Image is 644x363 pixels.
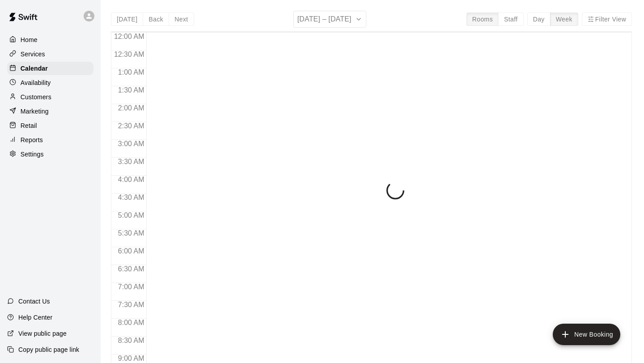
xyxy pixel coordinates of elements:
span: 3:00 AM [116,140,147,148]
span: 1:00 AM [116,68,147,76]
p: Calendar [21,64,48,73]
p: Services [21,50,45,59]
span: 2:30 AM [116,122,147,130]
span: 6:00 AM [116,247,147,255]
span: 5:30 AM [116,229,147,237]
p: Customers [21,93,51,101]
a: Retail [7,119,93,132]
p: Reports [21,135,43,144]
a: Availability [7,76,93,89]
a: Calendar [7,62,93,75]
span: 4:30 AM [116,194,147,201]
p: Marketing [21,107,49,116]
p: Settings [21,150,44,159]
a: Customers [7,90,93,104]
span: 2:00 AM [116,104,147,112]
span: 6:30 AM [116,265,147,273]
span: 12:00 AM [112,33,147,40]
span: 8:00 AM [116,319,147,326]
a: Reports [7,133,93,147]
span: 12:30 AM [112,51,147,58]
span: 1:30 AM [116,86,147,94]
button: add [553,324,620,345]
p: Retail [21,121,37,130]
p: Availability [21,78,51,87]
p: Contact Us [18,297,50,306]
span: 7:30 AM [116,301,147,308]
span: 5:00 AM [116,211,147,219]
span: 4:00 AM [116,176,147,183]
a: Marketing [7,105,93,118]
span: 3:30 AM [116,158,147,165]
span: 8:30 AM [116,337,147,344]
a: Services [7,47,93,61]
a: Settings [7,148,93,161]
p: Copy public page link [18,345,79,354]
p: View public page [18,329,67,338]
p: Home [21,35,38,44]
span: 9:00 AM [116,355,147,362]
span: 7:00 AM [116,283,147,291]
p: Help Center [18,313,52,322]
a: Home [7,33,93,46]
